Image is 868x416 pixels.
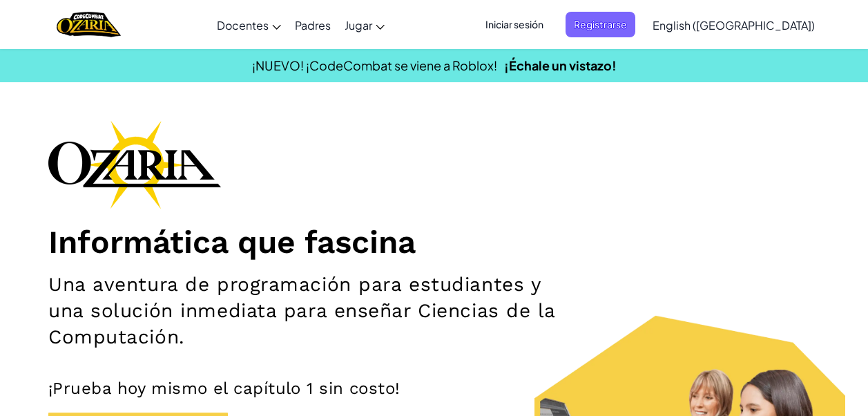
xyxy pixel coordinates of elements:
[288,6,338,44] a: Padres
[338,6,392,44] a: Jugar
[217,18,269,32] span: Docentes
[504,57,617,73] a: ¡Échale un vistazo!
[566,12,635,37] button: Registrarse
[345,18,372,32] span: Jugar
[57,10,121,39] a: Ozaria by CodeCombat logo
[210,6,288,44] a: Docentes
[48,223,820,261] h1: Informática que fascina
[48,272,565,350] h2: Una aventura de programación para estudiantes y una solución inmediata para enseñar Ciencias de l...
[252,57,497,73] span: ¡NUEVO! ¡CodeCombat se viene a Roblox!
[48,378,820,399] p: ¡Prueba hoy mismo el capítulo 1 sin costo!
[57,10,121,39] img: Home
[646,6,822,44] a: English ([GEOGRAPHIC_DATA])
[653,18,815,32] span: English ([GEOGRAPHIC_DATA])
[48,120,221,209] img: Ozaria branding logo
[477,12,552,37] button: Iniciar sesión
